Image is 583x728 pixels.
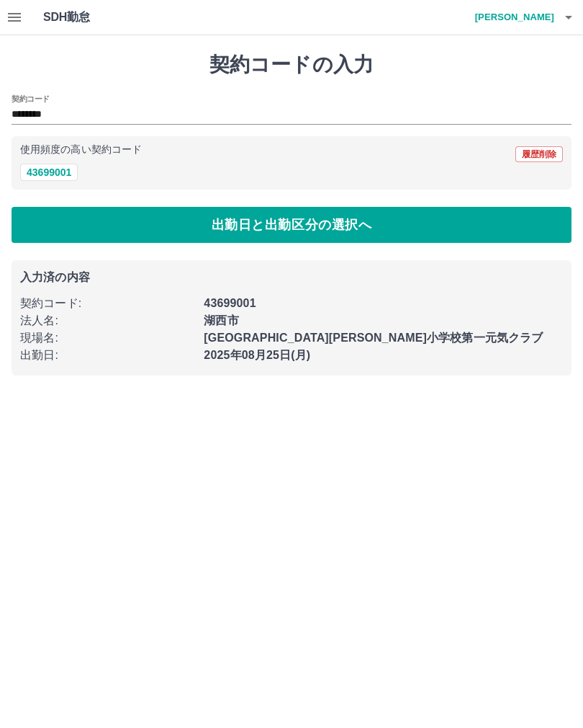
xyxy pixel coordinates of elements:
[12,53,571,77] h1: 契約コードの入力
[20,329,195,347] p: 現場名 :
[20,145,142,155] p: 使用頻度の高い契約コード
[204,297,256,309] b: 43699001
[12,207,571,243] button: 出勤日と出勤区分の選択へ
[12,93,50,105] h2: 契約コード
[204,314,238,327] b: 湖西市
[515,146,563,162] button: 履歴削除
[204,349,310,361] b: 2025年08月25日(月)
[20,164,78,181] button: 43699001
[20,347,195,364] p: 出勤日 :
[204,332,543,344] b: [GEOGRAPHIC_DATA][PERSON_NAME]小学校第一元気クラブ
[20,272,563,283] p: 入力済の内容
[20,312,195,329] p: 法人名 :
[20,295,195,312] p: 契約コード :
